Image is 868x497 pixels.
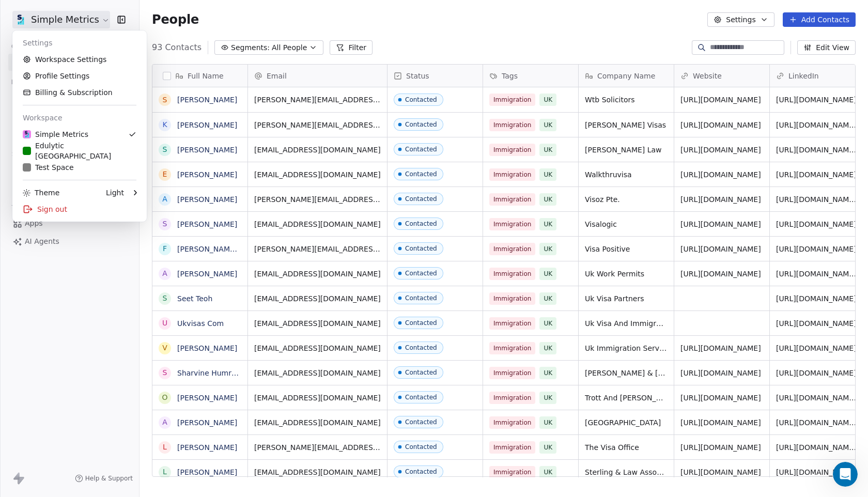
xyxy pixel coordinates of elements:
[23,162,74,173] div: Test Space
[833,462,858,487] iframe: Intercom live chat
[178,17,196,35] div: Close
[46,156,106,167] div: [PERSON_NAME]
[17,68,143,84] a: Profile Settings
[17,110,143,126] div: Workspace
[60,17,81,37] img: Profile image for Harinder
[17,201,143,218] div: Sign out
[23,130,31,138] img: sm-oviond-logo.png
[21,146,42,166] img: Profile image for Harinder
[40,17,61,37] img: Profile image for Mrinal
[86,348,121,355] span: Messages
[17,51,143,68] a: Workspace Settings
[106,188,124,198] div: Light
[10,121,196,176] div: Recent messageProfile image for HarinderL ipsumd si ametco adi elit sedd eiusmo temporincidid.ut ...
[21,91,186,108] p: How can we help?
[23,188,59,198] div: Theme
[10,181,196,209] div: Send us a message
[138,322,207,364] button: Help
[23,141,136,161] div: Edulytic [GEOGRAPHIC_DATA]
[21,73,186,91] p: Hi Rafay 👋
[21,190,173,200] div: Send us a message
[164,348,180,355] span: Help
[23,129,88,139] div: Simple Metrics
[21,17,41,37] img: Profile image for Siddarth
[69,322,137,364] button: Messages
[23,348,46,355] span: Home
[17,84,143,101] a: Billing & Subscription
[21,130,185,141] div: Recent message
[108,156,142,167] div: • 22h ago
[17,35,143,51] div: Settings
[11,137,196,175] div: Profile image for HarinderL ipsumd si ametco adi elit sedd eiusmo temporincidid.ut lab etdo magna...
